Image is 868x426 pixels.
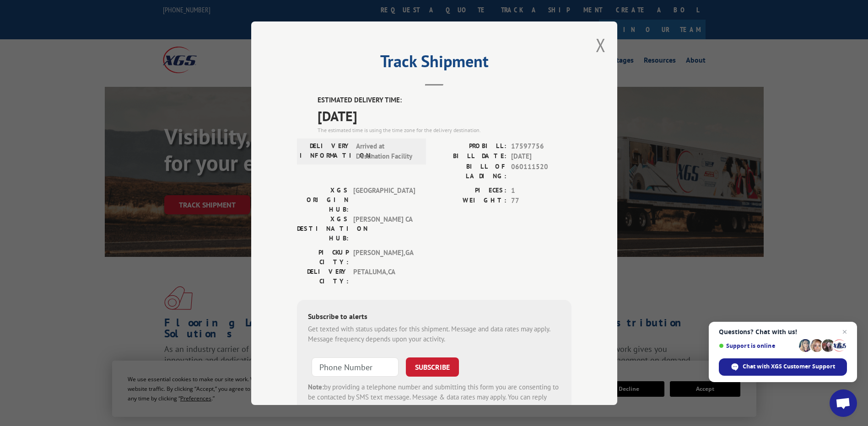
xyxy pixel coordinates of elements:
label: XGS ORIGIN HUB: [297,185,349,214]
div: by providing a telephone number and submitting this form you are consenting to be contacted by SM... [308,382,561,413]
span: [GEOGRAPHIC_DATA] [353,185,415,214]
button: Close modal [596,33,606,57]
span: [PERSON_NAME] CA [353,214,415,243]
label: PICKUP CITY: [297,247,349,266]
input: Phone Number [312,357,399,376]
span: PETALUMA , CA [353,266,415,286]
span: Chat with XGS Customer Support [743,362,835,371]
div: Subscribe to alerts [308,310,561,324]
span: 060111520 [511,161,571,181]
div: Open chat [830,389,857,417]
label: XGS DESTINATION HUB: [297,214,349,243]
span: Questions? Chat with us! [719,328,847,335]
span: [DATE] [511,151,571,162]
label: BILL OF LADING: [434,161,507,181]
label: PROBILL: [434,141,507,151]
label: DELIVERY CITY: [297,266,349,286]
h2: Track Shipment [297,55,571,72]
span: [PERSON_NAME] , GA [353,247,415,266]
span: 77 [511,196,571,206]
div: Get texted with status updates for this shipment. Message and data rates may apply. Message frequ... [308,324,561,344]
span: 17597756 [511,141,571,151]
label: WEIGHT: [434,196,507,206]
span: 1 [511,185,571,196]
span: [DATE] [318,105,571,126]
button: SUBSCRIBE [406,357,459,376]
div: The estimated time is using the time zone for the delivery destination. [318,126,571,134]
label: BILL DATE: [434,151,507,162]
span: Arrived at Destination Facility [356,141,418,161]
span: Support is online [719,342,796,349]
label: DELIVERY INFORMATION: [300,141,351,161]
label: PIECES: [434,185,507,196]
div: Chat with XGS Customer Support [719,358,847,376]
label: ESTIMATED DELIVERY TIME: [318,95,571,106]
strong: Note: [308,382,324,391]
span: Close chat [839,326,850,337]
